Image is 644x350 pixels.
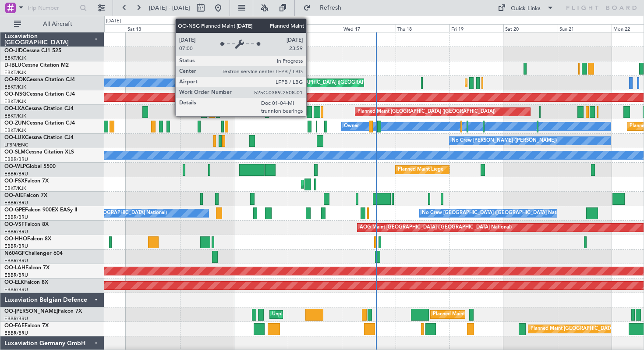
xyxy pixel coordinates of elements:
a: EBKT/KJK [4,69,26,76]
a: EBBR/BRU [4,171,28,177]
a: EBBR/BRU [4,214,28,221]
span: OO-WLP [4,164,26,169]
a: OO-FSXFalcon 7X [4,179,49,184]
span: OO-HHO [4,236,27,242]
span: OO-JID [4,48,23,54]
a: EBKT/KJK [4,127,26,134]
span: OO-ELK [4,280,24,285]
a: OO-LAHFalcon 7X [4,265,50,271]
span: All Aircraft [23,21,92,27]
a: EBBR/BRU [4,286,28,293]
span: OO-ROK [4,77,26,82]
a: OO-GPEFalcon 900EX EASy II [4,207,77,213]
span: OO-NSG [4,92,26,97]
a: N604GFChallenger 604 [4,251,63,256]
a: OO-HHOFalcon 8X [4,236,51,242]
div: Planned Maint [GEOGRAPHIC_DATA] ([GEOGRAPHIC_DATA]) [253,76,391,89]
span: [DATE] - [DATE] [149,4,190,12]
div: Mon 15 [234,24,288,32]
a: OO-JIDCessna CJ1 525 [4,48,61,54]
a: OO-AIEFalcon 7X [4,193,47,198]
button: Quick Links [493,1,558,15]
div: Sun 21 [558,24,612,32]
div: AOG Maint [GEOGRAPHIC_DATA] ([GEOGRAPHIC_DATA] National) [360,221,512,234]
div: No Crew [PERSON_NAME] ([PERSON_NAME]) [452,134,557,147]
input: Trip Number [27,1,77,14]
a: EBBR/BRU [4,315,28,322]
div: [DATE] [106,18,121,25]
a: OO-[PERSON_NAME]Falcon 7X [4,309,82,314]
a: EBBR/BRU [4,257,28,264]
span: OO-LXA [4,106,25,111]
a: D-IBLUCessna Citation M2 [4,63,69,68]
a: OO-ELKFalcon 8X [4,280,48,285]
a: EBBR/BRU [4,156,28,163]
span: OO-LAH [4,265,25,271]
a: EBBR/BRU [4,272,28,279]
div: No Crew [GEOGRAPHIC_DATA] ([GEOGRAPHIC_DATA] National) [422,207,569,220]
a: OO-SLMCessna Citation XLS [4,150,74,155]
div: Planned Maint [GEOGRAPHIC_DATA] ([GEOGRAPHIC_DATA]) [357,105,495,118]
div: Tue 16 [288,24,342,32]
span: OO-VSF [4,222,25,227]
span: OO-ZUN [4,121,26,126]
div: Sun 14 [180,24,234,32]
span: OO-AIE [4,193,23,198]
span: OO-LUX [4,135,25,140]
a: EBKT/KJK [4,98,26,105]
span: OO-FAE [4,323,25,329]
button: Refresh [299,1,352,15]
div: Planned Maint Liege [398,163,443,176]
span: N604GF [4,251,25,256]
a: EBBR/BRU [4,229,28,235]
a: OO-LXACessna Citation CJ4 [4,106,74,111]
div: Quick Links [511,4,541,13]
a: EBBR/BRU [4,200,28,206]
span: D-IBLU [4,63,21,68]
a: OO-ROKCessna Citation CJ4 [4,77,75,82]
div: Sat 13 [126,24,180,32]
a: EBKT/KJK [4,84,26,90]
div: Owner [344,120,359,133]
span: OO-SLM [4,150,25,155]
a: OO-LUXCessna Citation CJ4 [4,135,74,140]
a: LFSN/ENC [4,142,28,148]
a: EBBR/BRU [4,330,28,336]
a: OO-NSGCessna Citation CJ4 [4,92,75,97]
a: EBKT/KJK [4,185,26,192]
div: Unplanned Maint [GEOGRAPHIC_DATA] ([GEOGRAPHIC_DATA] National) [272,308,437,321]
a: OO-FAEFalcon 7X [4,323,49,329]
span: Refresh [312,5,349,11]
span: OO-FSX [4,179,25,184]
a: EBKT/KJK [4,55,26,61]
div: Thu 18 [396,24,449,32]
div: Fri 19 [449,24,503,32]
div: Planned Maint [GEOGRAPHIC_DATA] ([GEOGRAPHIC_DATA] National) [433,308,591,321]
a: OO-ZUNCessna Citation CJ4 [4,121,75,126]
a: OO-WLPGlobal 5500 [4,164,56,169]
span: OO-[PERSON_NAME] [4,309,58,314]
span: OO-GPE [4,207,25,213]
button: All Aircraft [10,17,95,31]
a: EBBR/BRU [4,243,28,250]
div: Sat 20 [503,24,557,32]
a: OO-VSFFalcon 8X [4,222,49,227]
div: Wed 17 [342,24,396,32]
a: EBKT/KJK [4,113,26,119]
